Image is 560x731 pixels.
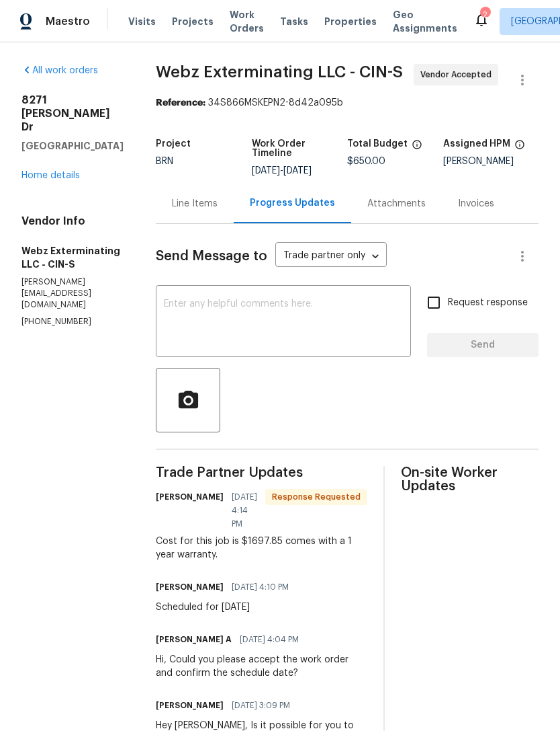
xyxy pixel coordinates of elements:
[267,490,366,504] span: Response Requested
[156,139,191,149] h5: Project
[156,157,173,166] span: BRN
[156,633,232,646] h6: [PERSON_NAME] A
[232,699,290,712] span: [DATE] 3:09 PM
[458,197,494,210] div: Invoices
[443,157,539,166] div: [PERSON_NAME]
[156,699,224,712] h6: [PERSON_NAME]
[232,580,289,594] span: [DATE] 4:10 PM
[283,166,312,176] span: [DATE]
[230,8,264,35] span: Work Orders
[172,197,218,210] div: Line Items
[252,166,280,176] span: [DATE]
[347,157,385,166] span: $650.00
[412,139,422,157] span: The total cost of line items that have been proposed by Opendoor. This sum includes line items th...
[21,93,124,134] h2: 8271 [PERSON_NAME] Dr
[156,249,267,263] span: Send Message to
[21,276,124,311] p: [PERSON_NAME][EMAIL_ADDRESS][DOMAIN_NAME]
[232,490,257,531] span: [DATE] 4:14 PM
[250,196,335,210] div: Progress Updates
[275,245,387,268] div: Trade partner only
[480,8,489,22] div: 2
[324,15,377,28] span: Properties
[21,171,80,180] a: Home details
[156,535,367,562] div: Cost for this job is $1697.85 comes with a 1 year warranty.
[21,215,124,228] h4: Vendor Info
[156,466,367,479] span: Trade Partner Updates
[156,490,224,504] h6: [PERSON_NAME]
[393,8,457,35] span: Geo Assignments
[347,139,408,149] h5: Total Budget
[443,139,510,149] h5: Assigned HPM
[21,139,124,153] h5: [GEOGRAPHIC_DATA]
[21,316,124,328] p: [PHONE_NUMBER]
[367,197,426,210] div: Attachments
[252,139,348,158] h5: Work Order Timeline
[172,15,214,28] span: Projects
[128,15,156,28] span: Visits
[156,96,539,110] div: 34S866MSKEPN2-8d42a095b
[156,580,224,594] h6: [PERSON_NAME]
[401,466,539,493] span: On-site Worker Updates
[21,66,98,75] a: All work orders
[448,296,528,310] span: Request response
[514,139,525,157] span: The hpm assigned to this work order.
[21,244,124,271] h5: Webz Exterminating LLC - CIN-S
[156,601,297,614] div: Scheduled for [DATE]
[156,64,403,80] span: Webz Exterminating LLC - CIN-S
[46,15,90,28] span: Maestro
[156,653,367,680] div: Hi, Could you please accept the work order and confirm the schedule date?
[280,17,308,26] span: Tasks
[420,68,497,81] span: Vendor Accepted
[252,166,312,176] span: -
[156,98,205,108] b: Reference:
[240,633,299,646] span: [DATE] 4:04 PM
